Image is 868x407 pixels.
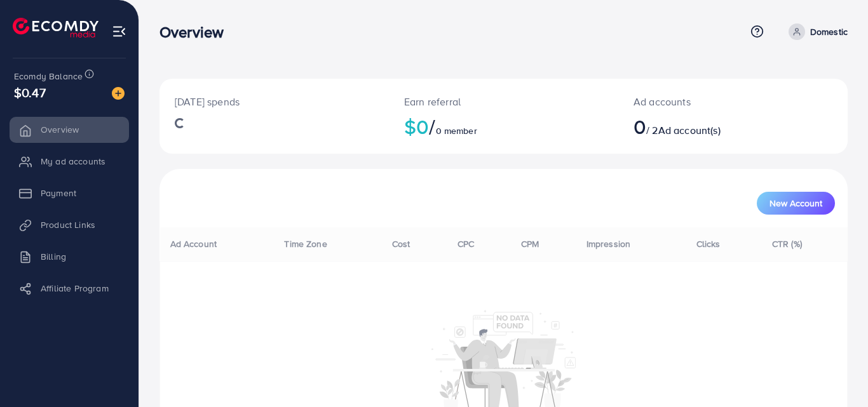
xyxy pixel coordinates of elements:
[634,114,775,138] h2: / 2
[757,192,835,215] button: New Account
[13,18,98,37] img: logo
[634,94,775,109] p: Ad accounts
[112,24,126,39] img: menu
[404,114,603,138] h2: $0
[14,83,46,102] span: $0.47
[436,124,477,137] span: 0 member
[658,123,721,137] span: Ad account(s)
[159,23,234,41] h3: Overview
[783,23,848,40] a: Domestic
[770,199,822,208] span: New Account
[634,112,646,141] span: 0
[175,94,374,109] p: [DATE] spends
[404,94,603,109] p: Earn referral
[14,70,83,83] span: Ecomdy Balance
[810,24,848,39] p: Domestic
[429,112,435,141] span: /
[112,87,125,100] img: image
